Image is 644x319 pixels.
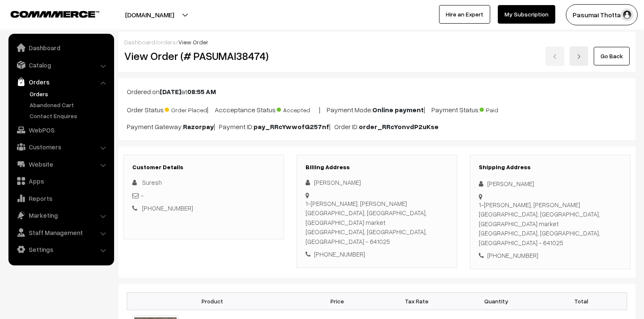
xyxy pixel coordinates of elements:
[456,292,536,310] th: Quantity
[11,122,111,138] a: WebPOS
[11,139,111,154] a: Customers
[187,87,216,96] b: 08:55 AM
[142,204,193,212] a: [PHONE_NUMBER]
[254,122,329,131] b: pay_RRcYwwofG257nf
[127,292,297,310] th: Product
[439,5,490,24] a: Hire an Expert
[621,8,633,21] img: user
[178,38,208,46] span: View Order
[377,292,456,310] th: Tax Rate
[11,57,111,73] a: Catalog
[11,208,111,223] a: Marketing
[306,164,448,171] h3: Billing Address
[480,103,522,114] span: Paid
[11,191,111,206] a: Reports
[479,251,622,260] div: [PHONE_NUMBER]
[11,242,111,257] a: Settings
[306,178,448,187] div: [PERSON_NAME]
[165,103,207,114] span: Order Placed
[11,225,111,240] a: Staff Management
[124,38,155,46] a: Dashboard
[359,122,439,131] b: order_RRcYonvdP2uKse
[132,164,275,171] h3: Customer Details
[124,38,630,46] div: / /
[127,103,627,115] p: Order Status: | Accceptance Status: | Payment Mode: | Payment Status:
[479,179,622,189] div: [PERSON_NAME]
[11,40,111,55] a: Dashboard
[11,173,111,189] a: Apps
[306,249,448,259] div: [PHONE_NUMBER]
[479,200,622,248] div: 1-[PERSON_NAME], [PERSON_NAME][GEOGRAPHIC_DATA], [GEOGRAPHIC_DATA], [GEOGRAPHIC_DATA] market [GEO...
[11,8,85,19] a: COMMMERCE
[183,122,214,131] b: Razorpay
[124,49,284,62] h2: View Order (# PASUMAI38474)
[157,38,176,46] a: orders
[11,157,111,172] a: Website
[96,4,204,25] button: [DOMAIN_NAME]
[498,5,555,24] a: My Subscription
[594,47,630,65] a: Go Back
[27,100,111,109] a: Abandoned Cart
[27,111,111,120] a: Contact Enquires
[277,103,319,114] span: Accepted
[142,178,162,186] span: Suresh
[372,105,424,114] b: Online payment
[297,292,377,310] th: Price
[576,54,581,59] img: right-arrow.png
[11,11,99,17] img: COMMMERCE
[306,199,448,246] div: 1-[PERSON_NAME], [PERSON_NAME][GEOGRAPHIC_DATA], [GEOGRAPHIC_DATA], [GEOGRAPHIC_DATA] market [GEO...
[566,4,638,25] button: Pasumai Thotta…
[11,74,111,89] a: Orders
[27,89,111,98] a: Orders
[127,87,627,97] p: Ordered on at
[127,122,627,132] p: Payment Gateway: | Payment ID: | Order ID:
[536,292,627,310] th: Total
[479,164,622,171] h3: Shipping Address
[132,191,275,200] div: -
[160,87,181,96] b: [DATE]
